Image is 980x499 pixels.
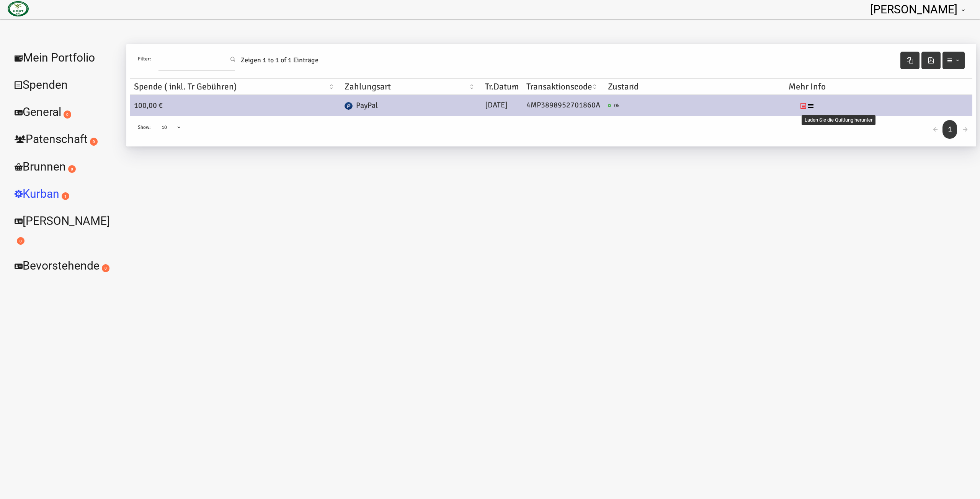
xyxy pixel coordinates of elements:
[64,111,71,118] span: 0
[8,71,122,99] a: Spenden
[17,237,24,245] span: 0
[90,138,98,145] span: 0
[942,120,957,139] a: 1
[341,79,481,95] th: Zahlungsart: activate to sort column ascending
[481,79,523,95] th: Tr.Datum: activate to sort column ascending
[356,101,378,110] span: PayPal
[8,125,122,153] a: Patenschaft0
[138,124,150,131] span: Show:
[870,3,957,16] span: [PERSON_NAME]
[642,79,972,95] th: Mehr Info
[102,264,109,272] span: 0
[921,52,941,69] button: Pdf
[162,124,178,131] span: 10
[8,153,122,180] a: Brunnen0
[138,55,151,63] span: Filter:
[805,116,872,124] div: Laden Sie die Quittung herunter
[235,52,324,69] div: Zeigen 1 to 1 of 1 Einträge
[158,52,235,71] input: Filter:
[523,95,604,116] td: 4MP3898952701860A
[608,99,619,109] label: Ok
[130,79,341,95] th: Spende ( inkl. Tr Gebühren): activate to sort column ascending
[604,79,642,95] th: Zustand: activate to sort column ascending
[8,1,29,16] img: UMUT Internationale Humanitäre Hilfe Nürnberg e.V.
[900,52,920,69] button: Excel
[8,207,122,252] a: [PERSON_NAME]0
[523,79,604,95] th: Transaktionscode: activate to sort column ascending
[158,120,181,135] span: 10
[8,180,122,208] a: Kurban1
[958,120,972,139] a: →
[8,98,122,126] a: General0
[928,120,942,139] a: ←
[345,102,353,110] img: PayPalSmall.png
[62,192,69,200] span: 1
[8,44,122,72] a: Mein Portfolio
[68,165,76,173] span: 0
[134,96,163,112] label: 100,00 €
[8,252,122,280] a: Bevorstehende0
[481,95,523,116] td: [DATE]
